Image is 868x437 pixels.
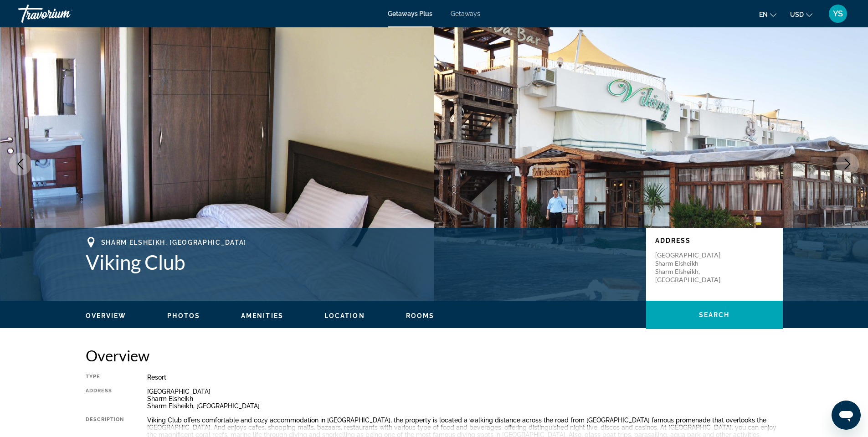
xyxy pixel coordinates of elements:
[101,239,247,246] span: Sharm Elsheikh, [GEOGRAPHIC_DATA]
[86,374,124,381] div: Type
[790,8,812,21] button: Change currency
[167,312,200,320] button: Photos
[147,374,783,381] div: Resort
[86,312,127,320] button: Overview
[241,312,283,319] span: Amenities
[86,346,783,365] h2: Overview
[18,2,109,26] a: Travorium
[451,10,480,17] a: Getaways
[759,11,768,18] span: en
[655,251,728,284] p: [GEOGRAPHIC_DATA] Sharm Elsheikh Sharm Elsheikh, [GEOGRAPHIC_DATA]
[790,11,804,18] span: USD
[406,312,435,320] button: Rooms
[86,250,637,274] h1: Viking Club
[759,8,776,21] button: Change language
[833,9,843,18] span: YS
[836,153,859,175] button: Next image
[832,401,861,430] iframe: Кнопка запуска окна обмена сообщениями
[699,311,730,319] span: Search
[646,301,783,329] button: Search
[9,153,32,175] button: Previous image
[86,312,127,319] span: Overview
[388,10,432,17] a: Getaways Plus
[324,312,365,320] button: Location
[406,312,435,319] span: Rooms
[324,312,365,319] span: Location
[167,312,200,319] span: Photos
[655,237,774,244] p: Address
[241,312,283,320] button: Amenities
[147,388,783,410] div: [GEOGRAPHIC_DATA] Sharm Elsheikh Sharm Elsheikh, [GEOGRAPHIC_DATA]
[86,388,124,410] div: Address
[826,4,850,23] button: User Menu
